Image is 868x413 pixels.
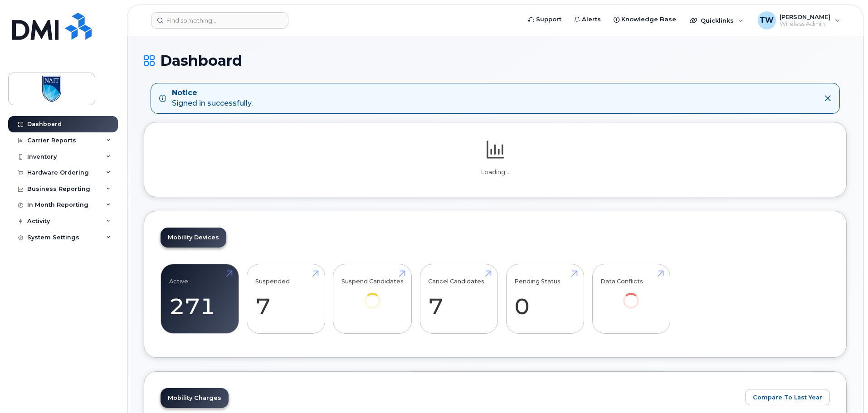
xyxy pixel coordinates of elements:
[172,88,253,109] div: Signed in successfully.
[161,228,226,248] a: Mobility Devices
[341,269,404,321] a: Suspend Candidates
[600,269,662,321] a: Data Conflicts
[753,393,822,402] span: Compare To Last Year
[428,269,489,329] a: Cancel Candidates 7
[745,389,830,405] button: Compare To Last Year
[169,269,230,329] a: Active 271
[255,269,317,329] a: Suspended 7
[172,88,253,98] strong: Notice
[144,53,847,68] h1: Dashboard
[514,269,575,329] a: Pending Status 0
[161,168,830,176] p: Loading...
[161,388,229,408] a: Mobility Charges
